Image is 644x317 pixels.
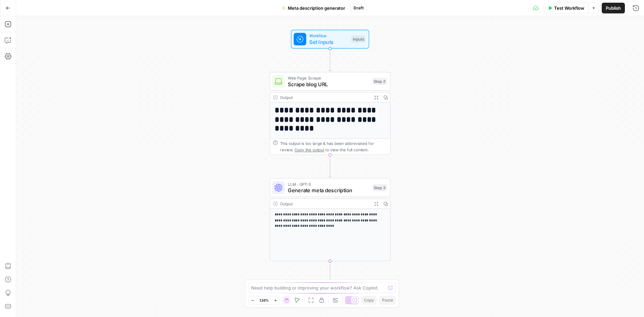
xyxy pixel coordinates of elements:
[288,5,345,11] span: Meta description generator
[364,297,374,303] span: Copy
[280,140,387,153] div: This output is too large & has been abbreviated for review. to view the full content.
[288,80,369,88] span: Scrape blog URL
[379,296,396,305] button: Paste
[382,297,393,303] span: Paste
[354,5,364,11] span: Draft
[361,296,377,305] button: Copy
[329,155,331,178] g: Edge from step_2 to step_3
[309,38,348,46] span: Set Inputs
[280,94,369,101] div: Output
[606,5,621,11] span: Publish
[309,33,348,39] span: Workflow
[259,298,269,303] span: 116%
[278,3,349,13] button: Meta description generator
[269,30,390,49] div: WorkflowSet InputsInputs
[554,5,584,11] span: Test Workflow
[288,187,369,194] span: Generate meta description
[329,49,331,71] g: Edge from start to step_2
[288,75,369,81] span: Web Page Scrape
[351,36,366,43] div: Inputs
[372,78,387,85] div: Step 2
[329,261,331,284] g: Edge from step_3 to end
[602,3,625,13] button: Publish
[544,3,588,13] button: Test Workflow
[280,201,369,207] div: Output
[372,184,387,191] div: Step 3
[294,147,324,152] span: Copy the output
[288,181,369,188] span: LLM · GPT-5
